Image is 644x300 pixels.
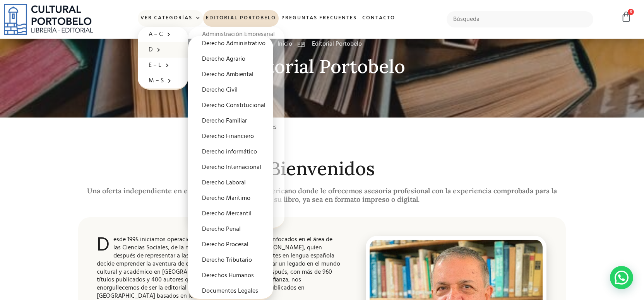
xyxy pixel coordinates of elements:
a: Derecho Procesal [188,237,273,252]
ul: A – C [188,27,284,229]
a: Derecho Familiar [188,113,273,129]
a: Derecho Civil [188,82,273,98]
h2: Bienvenidos [78,159,566,179]
h2: Editorial Portobelo [78,56,566,77]
a: Contacto [360,10,398,27]
span: D [97,236,110,255]
a: Administración Empresarial [188,27,284,42]
a: D [138,42,188,58]
a: Derecho Internacional [188,160,273,175]
a: Derecho Ambiental [188,67,273,82]
p: esde 1995 iniciamos operaciones en [GEOGRAPHIC_DATA] enfocados en el área de las Ciencias Sociale... [97,236,341,300]
a: Ver Categorías [138,10,203,27]
a: M – S [138,73,188,89]
a: Derechos Humanos [188,268,273,283]
a: E – L [138,58,188,73]
div: Contactar por WhatsApp [610,266,633,289]
a: Derecho Penal [188,222,273,237]
h2: Una oferta independiente en el mundo cultural latinoamericano donde le ofrecemos asesoría profesi... [78,187,566,203]
a: Derecho Laboral [188,175,273,191]
a: Preguntas frecuentes [279,10,360,27]
a: Derecho Maritimo [188,191,273,206]
input: Búsqueda [447,11,593,27]
ul: Ver Categorías [138,27,188,90]
a: 0 [621,11,632,22]
a: Derecho Financiero [188,129,273,144]
span: 0 [628,9,634,15]
a: Derecho Mercantil [188,206,273,222]
a: Derecho Administrativo [188,36,273,51]
ul: D [188,36,273,300]
a: Derecho Agrario [188,51,273,67]
a: Derecho Constitucional [188,98,273,113]
a: Inicio [277,39,292,49]
a: Derecho Tributario [188,252,273,268]
a: Documentos Legales [188,283,273,299]
a: Derecho informático [188,144,273,160]
span: Editorial Portobelo [310,39,362,49]
a: Editorial Portobelo [203,10,279,27]
a: A – C [138,27,188,42]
